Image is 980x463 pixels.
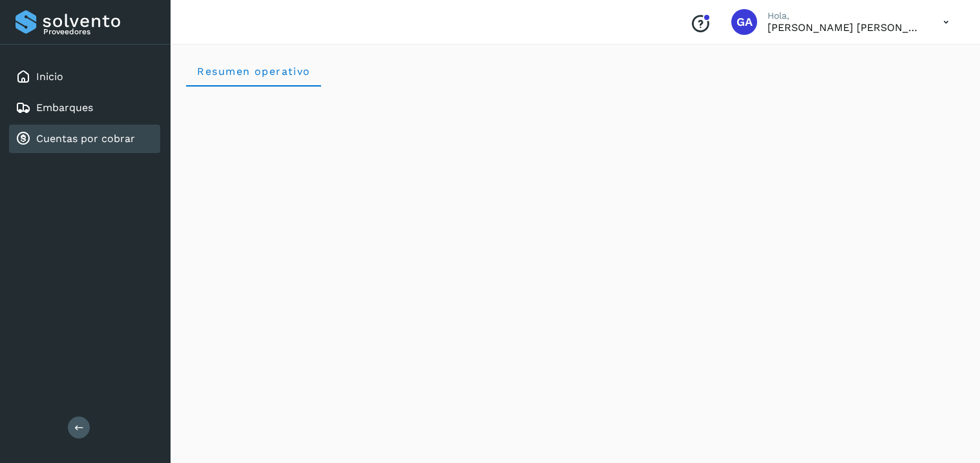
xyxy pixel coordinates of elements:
a: Cuentas por cobrar [36,132,135,145]
a: Inicio [36,70,63,83]
p: Hola, [767,10,923,21]
div: Inicio [9,63,160,91]
p: Proveedores [43,27,155,36]
a: Embarques [36,101,93,114]
div: Embarques [9,94,160,122]
p: GABRIELA ARENAS DELGADILLO [767,21,923,34]
span: Resumen operativo [196,65,311,77]
div: Cuentas por cobrar [9,125,160,153]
